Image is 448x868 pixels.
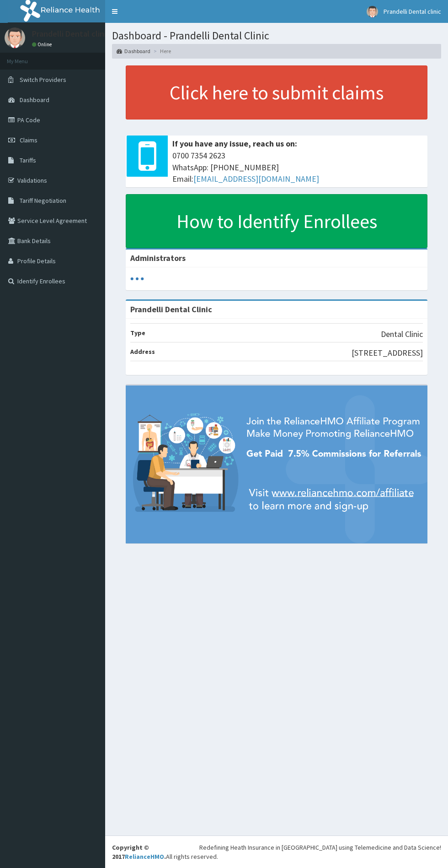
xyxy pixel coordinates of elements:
span: Tariffs [20,156,36,164]
img: User Image [5,27,25,48]
b: Address [130,347,155,356]
span: Dashboard [20,96,49,104]
p: [STREET_ADDRESS] [352,347,423,359]
span: Claims [20,136,37,144]
div: Redefining Heath Insurance in [GEOGRAPHIC_DATA] using Telemedicine and Data Science! [199,843,441,852]
strong: Copyright © 2017 . [112,843,166,861]
img: User Image [367,6,378,17]
p: Prandelli Dental clinic [32,30,110,38]
span: Prandelli Dental clinic [384,7,441,16]
b: If you have any issue, reach us on: [172,138,297,149]
p: Dental Clinic [381,328,423,340]
img: provider-team-banner.png [126,385,427,543]
h1: Dashboard - Prandelli Dental Clinic [112,30,441,42]
svg: audio-loading [130,272,144,286]
span: Tariff Negotiation [20,196,66,205]
a: [EMAIL_ADDRESS][DOMAIN_NAME] [193,174,319,184]
a: Click here to submit claims [126,65,427,119]
span: 0700 7354 2623 WhatsApp: [PHONE_NUMBER] Email: [172,150,423,185]
footer: All rights reserved. [105,835,448,868]
li: Here [151,47,171,55]
strong: Prandelli Dental Clinic [130,304,212,315]
a: RelianceHMO [125,852,164,861]
a: Dashboard [117,47,150,55]
a: Online [32,41,54,48]
span: Switch Providers [20,76,66,84]
a: How to Identify Enrollees [126,194,427,248]
b: Administrators [130,253,186,263]
b: Type [130,329,145,337]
